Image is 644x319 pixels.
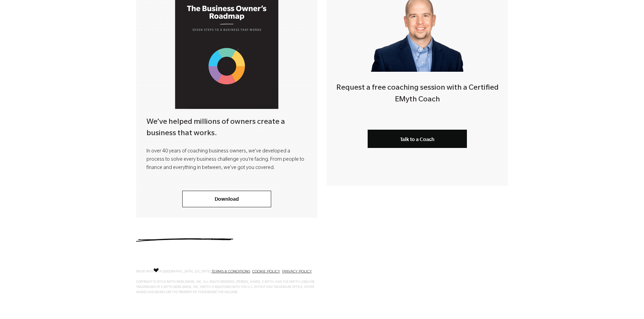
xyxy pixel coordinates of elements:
[252,269,280,273] a: COOKIE POLICY
[136,238,233,242] img: underline.svg
[136,270,154,273] span: MADE WITH
[400,136,435,142] span: Talk to a Coach
[146,148,307,172] p: In over 40 years of coaching business owners, we’ve developed a process to solve every business c...
[610,286,644,319] iframe: Chat Widget
[282,269,312,273] a: PRIVACY POLICY
[368,130,467,148] a: Talk to a Coach
[212,269,250,273] a: TERMS & CONDITIONS
[154,268,159,272] img: Love
[146,117,307,140] h4: We’ve helped millions of owners create a business that works.
[327,83,508,106] h4: Request a free coaching session with a Certified EMyth Coach
[159,270,212,273] span: IN [GEOGRAPHIC_DATA], [US_STATE].
[182,191,271,207] a: Download
[136,280,315,294] span: COPYRIGHT © 2019 E-MYTH WORLDWIDE, INC. ALL RIGHTS RESERVED. [PERSON_NAME], E-MYTH, AND THE EMYTH...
